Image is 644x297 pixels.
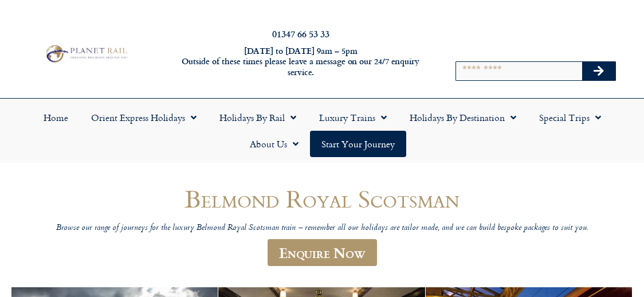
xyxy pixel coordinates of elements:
[208,104,308,131] a: Holidays by Rail
[42,43,130,64] img: Planet Rail Train Holidays Logo
[47,185,597,212] h1: Belmond Royal Scotsman
[398,104,528,131] a: Holidays by Destination
[32,104,80,131] a: Home
[528,104,612,131] a: Special Trips
[582,62,615,80] button: Search
[238,131,310,157] a: About Us
[80,104,208,131] a: Orient Express Holidays
[6,104,638,157] nav: Menu
[308,104,398,131] a: Luxury Trains
[310,131,406,157] a: Start your Journey
[272,27,329,40] a: 01347 66 53 33
[268,239,377,266] a: Enquire Now
[175,46,427,78] h6: [DATE] to [DATE] 9am – 5pm Outside of these times please leave a message on our 24/7 enquiry serv...
[47,223,597,234] p: Browse our range of journeys for the luxury Belmond Royal Scotsman train – remember all our holid...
